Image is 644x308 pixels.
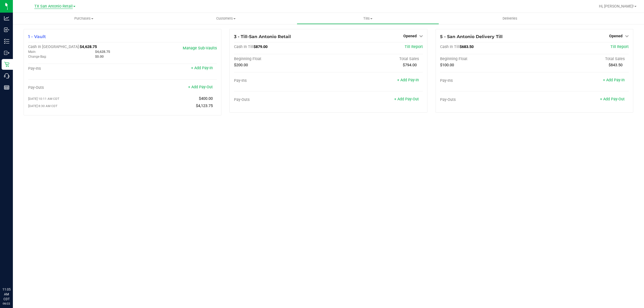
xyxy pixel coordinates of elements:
span: $4,628.75 [95,50,110,54]
a: + Add Pay-In [603,78,625,82]
span: Opened [403,34,417,38]
div: Beginning Float [234,57,328,61]
span: Tills [297,16,438,21]
a: + Add Pay-Out [188,85,213,89]
div: Pay-Ins [440,78,535,83]
a: Tills [297,13,439,24]
span: Cash In [GEOGRAPHIC_DATA]: [28,45,80,49]
a: + Add Pay-Out [394,97,419,101]
a: + Add Pay-In [191,66,213,70]
span: $200.00 [234,63,248,67]
inline-svg: Analytics [4,16,9,21]
inline-svg: Reports [4,85,9,90]
inline-svg: Inventory [4,39,9,44]
div: Pay-Outs [234,97,328,102]
inline-svg: Call Center [4,73,9,79]
span: $879.00 [254,45,268,49]
inline-svg: Outbound [4,50,9,56]
span: Deliveries [495,16,525,21]
div: Pay-Ins [28,66,123,71]
span: [DATE] 10:11 AM CDT [28,97,59,101]
span: $0.00 [95,54,104,58]
div: Total Sales [534,57,629,61]
span: $4,628.75 [80,45,97,49]
span: TX San Antonio Retail [34,4,73,9]
span: $4,123.75 [196,104,213,108]
span: Opened [609,34,623,38]
inline-svg: Inbound [4,27,9,32]
a: Deliveries [439,13,581,24]
a: Till Report [405,45,423,49]
a: Manage Sub-Vaults [183,46,217,50]
span: Cash In Till [234,45,254,49]
div: Beginning Float [440,57,535,61]
span: $794.00 [403,63,417,67]
a: Customers [155,13,297,24]
a: Till Report [610,45,629,49]
a: + Add Pay-In [397,78,419,82]
span: Change Bag: [28,55,47,58]
span: $843.50 [609,63,623,67]
span: Main: [28,50,36,54]
p: 11:05 AM CDT [2,287,10,302]
div: Pay-Outs [440,97,535,102]
span: $400.00 [199,96,213,101]
span: 5 - San Antonio Delivery Till [440,34,503,39]
iframe: Resource center [5,265,21,281]
span: 1 - Vault [28,34,46,39]
span: 3 - Till-San Antonio Retail [234,34,291,39]
span: Hi, [PERSON_NAME]! [599,4,634,8]
span: [DATE] 8:30 AM CDT [28,104,57,108]
a: Purchases [13,13,155,24]
span: $100.00 [440,63,454,67]
span: Purchases [13,16,155,21]
div: Total Sales [328,57,423,61]
span: Cash In Till [440,45,460,49]
a: + Add Pay-Out [600,97,625,101]
div: Pay-Ins [234,78,328,83]
span: Customers [155,16,297,21]
p: 08/22 [2,302,10,306]
span: $683.50 [460,45,474,49]
inline-svg: Retail [4,62,9,67]
div: Pay-Outs [28,85,123,90]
